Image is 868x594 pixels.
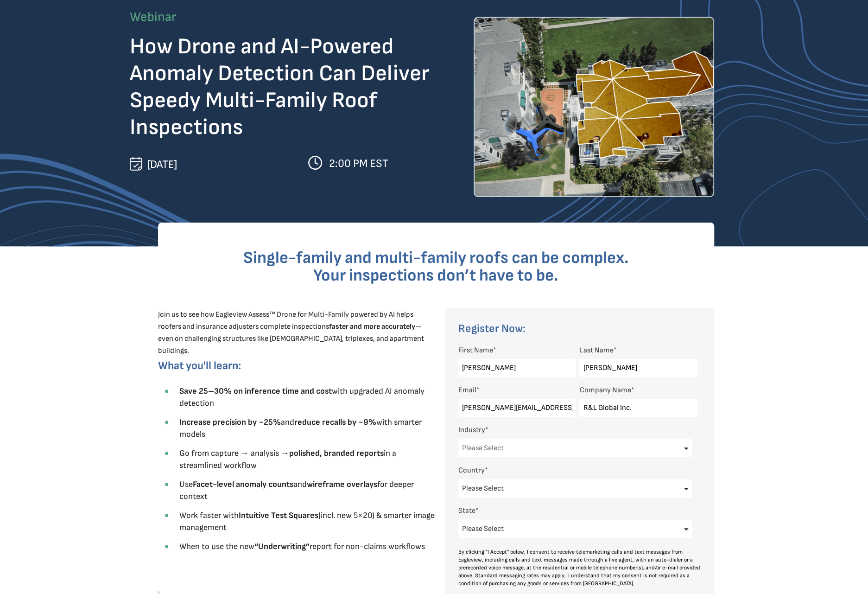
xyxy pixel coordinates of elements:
span: When to use the new report for non-claims workflows [179,542,425,551]
span: Single-family and multi-family roofs can be complex. [243,248,629,268]
div: By clicking "I Accept" below, I consent to receive telemarketing calls and text messages from Eag... [458,548,701,588]
span: What you'll learn: [158,359,241,372]
span: and with smarter models [179,417,422,439]
span: Your inspections don’t have to be. [313,266,558,286]
strong: wireframe overlays [307,479,377,489]
strong: “Underwriting” [254,542,310,551]
strong: faster and more accurately [329,322,415,331]
span: Industry [458,426,485,434]
span: Webinar [130,9,176,25]
span: Email [458,386,476,395]
span: Company Name [579,386,631,395]
strong: polished, branded reports [289,448,384,458]
span: Last Name [579,346,613,355]
span: Use and for deeper context [179,479,414,501]
span: First Name [458,346,493,355]
strong: reduce recalls by ~9% [294,417,376,427]
span: How Drone and AI-Powered Anomaly Detection Can Deliver Speedy Multi-Family Roof Inspections [130,33,429,141]
img: Drone flying over a multi-family home [474,17,714,197]
span: Work faster with (incl. new 5×20) & smarter image management [179,511,435,532]
strong: Save 25–30% on inference time and cost [179,386,332,396]
span: [DATE] [147,158,177,171]
span: Register Now: [458,322,526,335]
span: 2:00 PM EST [329,157,388,170]
strong: Intuitive Test Squares [239,511,318,520]
strong: Facet-level anomaly counts [193,479,293,489]
strong: Increase precision by ~25% [179,417,281,427]
span: Join us to see how Eagleview Assess™ Drone for Multi-Family powered by AI helps roofers and insur... [158,310,424,355]
span: Country [458,466,485,475]
span: State [458,506,475,515]
span: with upgraded AI anomaly detection [179,386,424,408]
span: Go from capture → analysis → in a streamlined workflow [179,448,396,470]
